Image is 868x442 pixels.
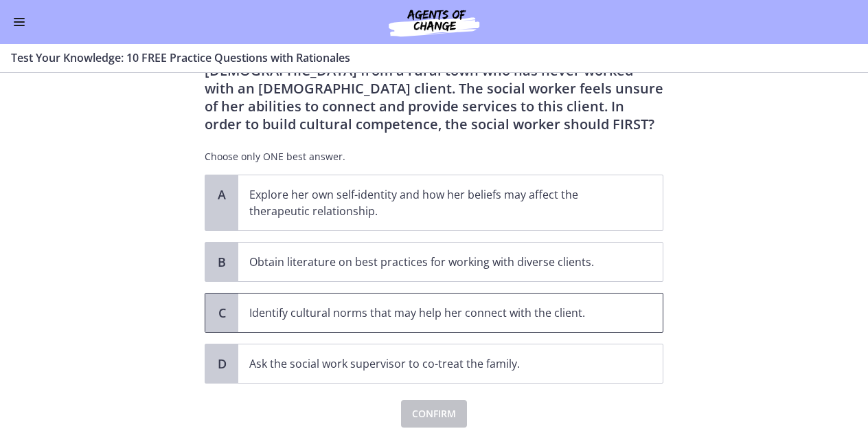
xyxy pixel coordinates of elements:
button: Enable menu [11,14,27,30]
h3: Test Your Knowledge: 10 FREE Practice Questions with Rationales [11,49,841,66]
p: Choose only ONE best answer. [205,150,663,164]
p: Identify cultural norms that may help her connect with the client. [249,305,624,321]
p: Obtain literature on best practices for working with diverse clients. [249,254,624,270]
p: Ask the social work supervisor to co-treat the family. [249,355,624,372]
button: Confirm [401,400,467,428]
img: Agents of Change [352,5,516,38]
span: B [214,254,230,270]
span: A [214,186,230,203]
span: C [214,305,230,321]
p: Explore her own self-identity and how her beliefs may affect the therapeutic relationship. [249,186,624,219]
span: Confirm [412,406,456,422]
span: D [214,355,230,372]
